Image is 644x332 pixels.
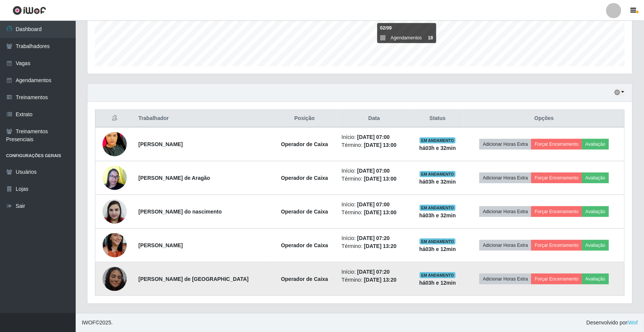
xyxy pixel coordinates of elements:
[531,240,582,251] button: Forçar Encerramento
[138,209,222,215] strong: [PERSON_NAME] do nascimento
[531,173,582,183] button: Forçar Encerramento
[342,209,407,217] li: Término:
[364,277,397,283] time: [DATE] 13:20
[342,276,407,284] li: Término:
[364,209,397,215] time: [DATE] 13:00
[281,175,328,181] strong: Operador de Caixa
[582,139,609,150] button: Avaliação
[357,168,390,174] time: [DATE] 07:00
[342,201,407,209] li: Início:
[103,118,127,171] img: 1751683294732.jpeg
[419,212,456,218] strong: há 03 h e 32 min
[419,280,456,286] strong: há 03 h e 12 min
[582,240,609,251] button: Avaliação
[479,240,531,251] button: Adicionar Horas Extra
[342,268,407,276] li: Início:
[281,242,328,248] strong: Operador de Caixa
[138,175,210,181] strong: [PERSON_NAME] de Aragão
[138,276,249,282] strong: [PERSON_NAME] de [GEOGRAPHIC_DATA]
[364,142,397,148] time: [DATE] 13:00
[364,243,397,249] time: [DATE] 13:20
[103,224,127,267] img: 1704159862807.jpeg
[586,319,638,327] span: Desenvolvido por
[419,145,456,151] strong: há 03 h e 32 min
[281,141,328,147] strong: Operador de Caixa
[627,320,638,326] a: iWof
[342,141,407,149] li: Término:
[138,242,183,248] strong: [PERSON_NAME]
[479,274,531,284] button: Adicionar Horas Extra
[357,235,390,241] time: [DATE] 07:20
[531,274,582,284] button: Forçar Encerramento
[12,6,46,15] img: CoreUI Logo
[342,234,407,242] li: Início:
[103,162,127,194] img: 1632390182177.jpeg
[82,319,113,327] span: © 2025 .
[138,141,183,147] strong: [PERSON_NAME]
[103,195,127,228] img: 1682003136750.jpeg
[420,238,456,245] span: EM ANDAMENTO
[479,206,531,217] button: Adicionar Horas Extra
[342,133,407,141] li: Início:
[479,139,531,150] button: Adicionar Horas Extra
[337,110,411,128] th: Data
[582,274,609,284] button: Avaliação
[281,276,328,282] strong: Operador de Caixa
[134,110,272,128] th: Trabalhador
[420,272,456,278] span: EM ANDAMENTO
[342,167,407,175] li: Início:
[420,137,456,143] span: EM ANDAMENTO
[531,139,582,150] button: Forçar Encerramento
[342,242,407,250] li: Término:
[531,206,582,217] button: Forçar Encerramento
[357,134,390,140] time: [DATE] 07:00
[464,110,624,128] th: Opções
[357,269,390,275] time: [DATE] 07:20
[582,173,609,183] button: Avaliação
[364,176,397,182] time: [DATE] 13:00
[419,246,456,252] strong: há 03 h e 12 min
[342,175,407,183] li: Término:
[420,171,456,177] span: EM ANDAMENTO
[272,110,337,128] th: Posição
[82,320,96,326] span: IWOF
[103,267,127,291] img: 1742135666821.jpeg
[582,206,609,217] button: Avaliação
[479,173,531,183] button: Adicionar Horas Extra
[357,201,390,207] time: [DATE] 07:00
[419,179,456,185] strong: há 03 h e 32 min
[281,209,328,215] strong: Operador de Caixa
[420,205,456,211] span: EM ANDAMENTO
[411,110,464,128] th: Status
